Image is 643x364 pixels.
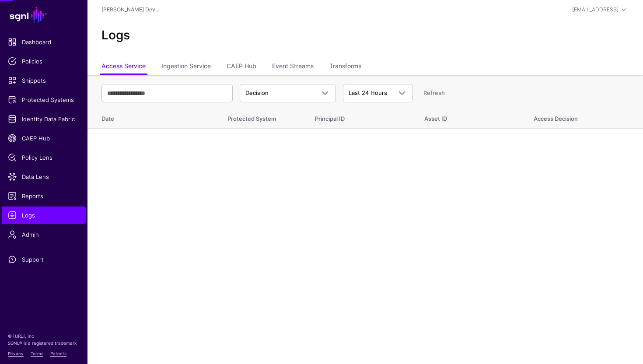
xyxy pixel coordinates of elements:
span: Protected Systems [8,95,80,104]
span: Data Lens [8,172,80,181]
p: © [URL], Inc [8,332,80,339]
a: Snippets [2,72,86,89]
a: CAEP Hub [2,129,86,147]
span: CAEP Hub [8,134,80,143]
a: Terms [31,351,43,356]
a: SGNL [5,5,82,24]
a: Reports [2,187,86,205]
span: Policy Lens [8,153,80,162]
a: Patents [50,351,66,356]
a: Dashboard [2,33,86,51]
a: Protected Systems [2,91,86,108]
span: Support [8,255,80,264]
span: Dashboard [8,38,80,46]
span: Logs [8,211,80,220]
a: Privacy [8,351,24,356]
a: Identity Data Fabric [2,110,86,128]
span: Policies [8,57,80,66]
a: Policy Lens [2,149,86,166]
a: Data Lens [2,168,86,185]
a: Admin [2,226,86,243]
a: Policies [2,52,86,70]
span: Identity Data Fabric [8,115,80,123]
a: Logs [2,206,86,224]
span: Snippets [8,76,80,85]
p: SGNL® is a registered trademark [8,339,80,346]
span: Admin [8,230,80,239]
span: Reports [8,192,80,200]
